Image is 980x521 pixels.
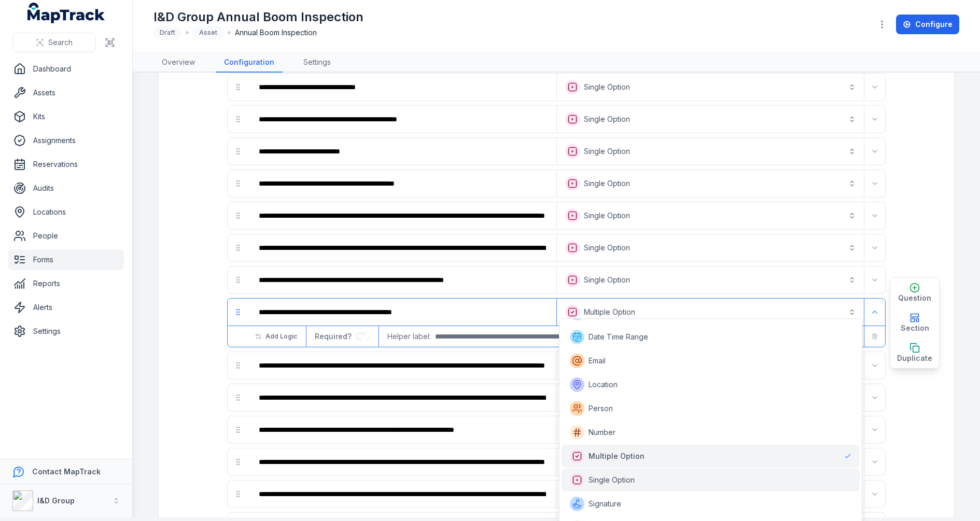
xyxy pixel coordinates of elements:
[248,328,304,345] button: Add Logic
[589,427,615,438] span: Number
[589,403,613,414] span: Person
[265,332,297,341] span: Add Logic
[890,338,939,368] button: Duplicate
[901,323,929,333] span: Section
[589,499,621,509] span: Signature
[589,451,645,461] span: Multiple Option
[589,332,648,342] span: Date Time Range
[890,278,939,308] button: Question
[315,332,356,341] span: Required?
[589,475,635,485] span: Single Option
[589,379,618,390] span: Location
[356,332,370,341] input: :r2k8:-form-item-label
[559,301,862,323] button: Multiple Option
[387,331,431,342] span: Helper label:
[898,293,931,303] span: Question
[897,353,932,363] span: Duplicate
[890,308,939,338] button: Section
[589,356,606,366] span: Email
